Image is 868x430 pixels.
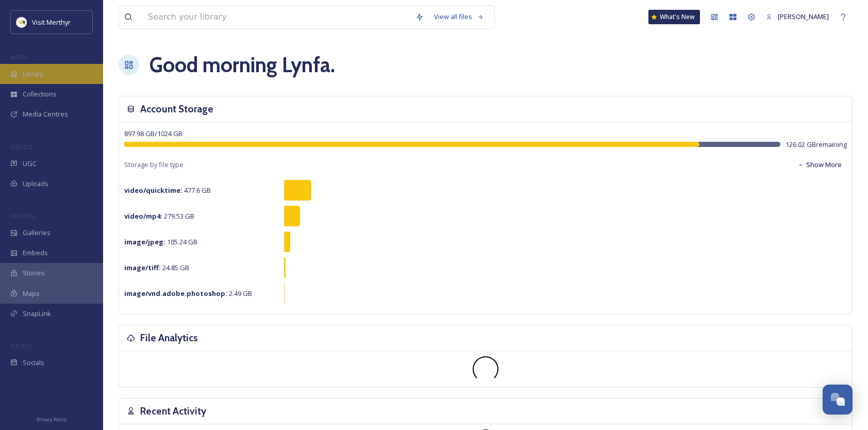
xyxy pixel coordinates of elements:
[124,237,197,246] span: 105.24 GB
[37,416,66,423] span: Privacy Policy
[124,263,161,272] strong: image/tiff :
[792,155,847,175] button: Show More
[23,309,51,319] span: SnapLink
[23,69,43,79] span: Library
[429,7,489,27] a: View all files
[32,18,71,27] span: Visit Merthyr
[124,186,182,195] strong: video/quicktime :
[23,289,40,299] span: Maps
[23,268,45,278] span: Stories
[124,263,189,272] span: 24.85 GB
[140,404,206,419] h3: Recent Activity
[23,179,48,189] span: Uploads
[23,109,68,119] span: Media Centres
[143,6,410,28] input: Search your library
[648,10,700,24] a: What's New
[140,330,198,345] h3: File Analytics
[778,12,829,21] span: [PERSON_NAME]
[23,228,51,238] span: Galleries
[124,211,162,221] strong: video/mp4 :
[761,7,834,27] a: [PERSON_NAME]
[23,248,48,258] span: Embeds
[786,140,847,150] span: 126.02 GB remaining
[124,129,182,138] span: 897.98 GB / 1024 GB
[16,17,27,27] img: download.jpeg
[10,212,34,220] span: WIDGETS
[23,89,57,99] span: Collections
[124,289,252,298] span: 2.49 GB
[149,49,335,80] h1: Good morning Lynfa .
[37,412,66,425] a: Privacy Policy
[124,186,211,195] span: 477.6 GB
[124,289,227,298] strong: image/vnd.adobe.photoshop :
[140,102,213,117] h3: Account Storage
[124,211,194,221] span: 279.53 GB
[823,385,853,415] button: Open Chat
[23,358,44,368] span: Socials
[124,237,165,246] strong: image/jpeg :
[10,342,31,350] span: SOCIALS
[124,160,183,170] span: Storage by file type
[10,53,28,61] span: MEDIA
[23,159,37,169] span: UGC
[10,143,32,151] span: COLLECT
